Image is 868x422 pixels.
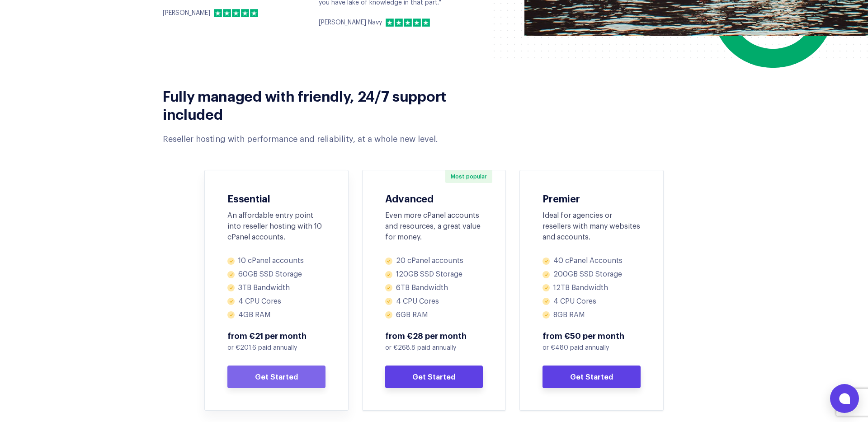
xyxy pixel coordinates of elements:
[542,270,641,279] li: 200GB SSD Storage
[227,210,325,243] div: An affordable entry point into reseller hosting with 10 cPanel accounts.
[227,366,325,388] a: Get Started
[385,310,483,320] li: 6GB RAM
[542,297,641,306] li: 4 CPU Cores
[385,297,483,306] li: 4 CPU Cores
[163,86,473,122] h2: Fully managed with friendly, 24/7 support included
[227,310,325,320] li: 4GB RAM
[385,256,483,266] li: 20 cPanel accounts
[250,9,258,17] img: 5
[422,19,430,27] img: 5
[223,9,231,17] img: 2
[386,19,394,27] img: 1
[227,297,325,306] li: 4 CPU Cores
[542,210,641,243] div: Ideal for agencies or resellers with many websites and accounts.
[445,170,492,183] span: Most popular
[542,192,641,203] h3: Premier
[385,270,483,279] li: 120GB SSD Storage
[227,192,325,203] h3: Essential
[395,19,403,27] img: 2
[227,283,325,293] li: 3TB Bandwidth
[542,310,641,320] li: 8GB RAM
[214,9,222,17] img: 1
[385,343,483,353] p: or €268.8 paid annually
[163,134,473,145] div: Reseller hosting with performance and reliability, at a whole new level.
[385,366,483,388] a: Get Started
[542,283,641,293] li: 12TB Bandwidth
[385,210,483,243] div: Even more cPanel accounts and resources, a great value for money.
[163,9,210,18] p: [PERSON_NAME]
[319,18,382,28] p: [PERSON_NAME] Navy
[227,343,325,353] p: or €201.6 paid annually
[227,256,325,266] li: 10 cPanel accounts
[830,384,859,413] button: Open chat window
[241,9,249,17] img: 4
[542,343,641,353] p: or €480 paid annually
[385,283,483,293] li: 6TB Bandwidth
[542,330,641,341] span: from €50 per month
[404,19,412,27] img: 3
[232,9,240,17] img: 3
[542,256,641,266] li: 40 cPanel Accounts
[227,270,325,279] li: 60GB SSD Storage
[413,19,421,27] img: 4
[227,330,325,341] span: from €21 per month
[385,192,483,203] h3: Advanced
[542,366,641,388] a: Get Started
[385,330,483,341] span: from €28 per month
